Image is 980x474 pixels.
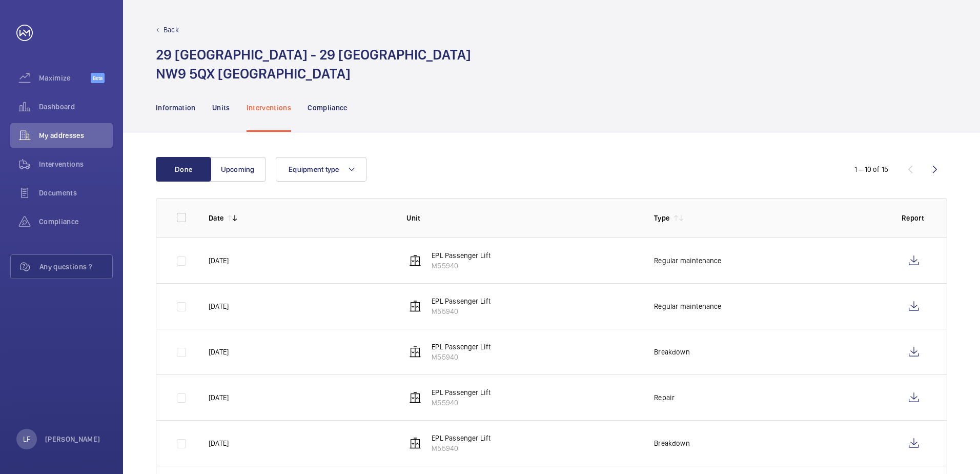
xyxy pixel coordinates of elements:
[39,216,113,227] span: Compliance
[432,296,491,306] p: EPL Passenger Lift
[91,73,105,83] span: Beta
[409,300,421,312] img: elevator.svg
[654,255,721,266] p: Regular maintenance
[409,254,421,267] img: elevator.svg
[39,130,113,141] span: My addresses
[854,164,888,174] div: 1 – 10 of 15
[164,25,179,35] p: Back
[432,342,491,352] p: EPL Passenger Lift
[209,301,229,311] p: [DATE]
[210,157,266,182] button: Upcoming
[45,434,100,444] p: [PERSON_NAME]
[247,103,292,113] p: Interventions
[276,157,366,182] button: Equipment type
[654,392,675,403] p: Repair
[902,213,926,223] p: Report
[432,250,491,261] p: EPL Passenger Lift
[308,103,348,113] p: Compliance
[409,391,421,404] img: elevator.svg
[432,306,491,317] p: M55940
[209,392,229,403] p: [DATE]
[39,262,112,272] span: Any questions ?
[406,213,638,223] p: Unit
[156,103,196,113] p: Information
[39,73,91,83] span: Maximize
[654,347,690,357] p: Breakdown
[432,261,491,271] p: M55940
[432,352,491,362] p: M55940
[209,347,229,357] p: [DATE]
[432,433,491,443] p: EPL Passenger Lift
[212,103,230,113] p: Units
[156,157,211,182] button: Done
[39,159,113,169] span: Interventions
[654,213,669,223] p: Type
[654,301,721,311] p: Regular maintenance
[39,188,113,198] span: Documents
[209,255,229,266] p: [DATE]
[409,437,421,449] img: elevator.svg
[156,45,471,83] h1: 29 [GEOGRAPHIC_DATA] - 29 [GEOGRAPHIC_DATA] NW9 5QX [GEOGRAPHIC_DATA]
[432,398,491,408] p: M55940
[409,346,421,358] img: elevator.svg
[654,438,690,448] p: Breakdown
[209,213,223,223] p: Date
[432,387,491,398] p: EPL Passenger Lift
[432,443,491,453] p: M55940
[209,438,229,448] p: [DATE]
[23,434,30,444] p: LF
[289,165,339,173] span: Equipment type
[39,102,113,112] span: Dashboard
